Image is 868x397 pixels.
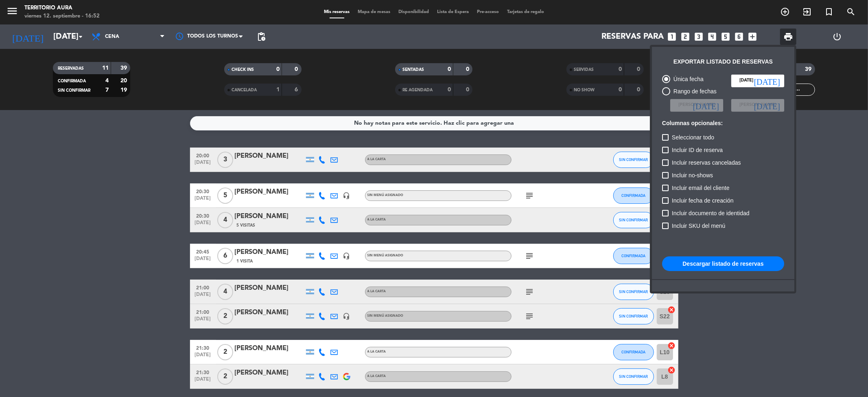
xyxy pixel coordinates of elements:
[672,196,734,205] span: Incluir fecha de creación
[672,145,723,155] span: Incluir ID de reserva
[672,170,713,180] span: Incluir no-shows
[754,101,780,109] i: [DATE]
[678,101,715,109] span: [PERSON_NAME]
[672,183,730,193] span: Incluir email del cliente
[670,75,704,84] div: Única fecha
[783,32,793,42] span: print
[672,158,741,168] span: Incluir reservas canceladas
[673,57,773,66] div: Exportar listado de reservas
[672,132,714,142] span: Seleccionar todo
[662,256,784,271] button: Descargar listado de reservas
[693,101,719,109] i: [DATE]
[672,221,726,231] span: Incluir SKU del menú
[754,77,780,85] i: [DATE]
[672,208,750,218] span: Incluir documento de identidad
[662,120,784,127] h6: Columnas opcionales:
[739,101,776,109] span: [PERSON_NAME]
[670,87,717,96] div: Rango de fechas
